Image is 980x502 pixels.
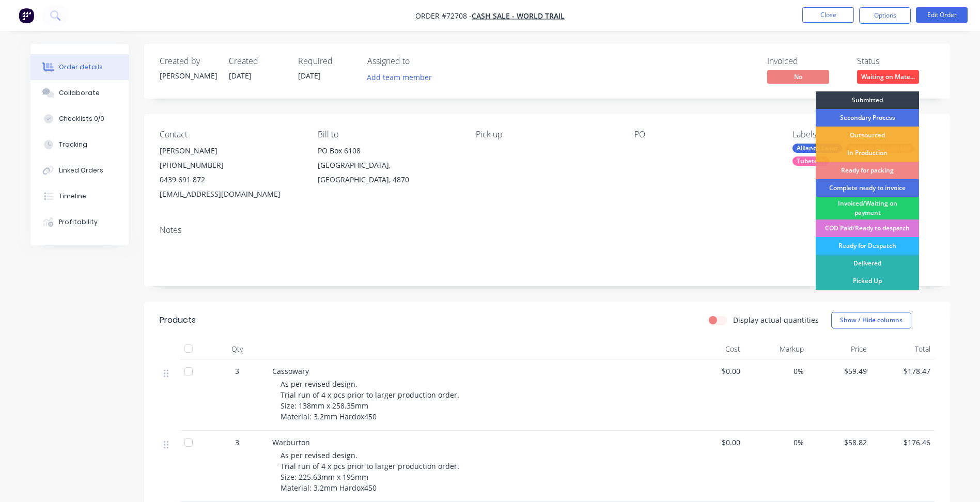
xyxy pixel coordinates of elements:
button: Waiting on Mate... [857,70,919,86]
button: Linked Orders [30,158,129,183]
div: Created by [160,56,216,66]
div: Alliance Laser [792,144,842,153]
button: Options [859,7,911,24]
div: [PHONE_NUMBER] [160,158,301,172]
div: [PERSON_NAME] [160,70,216,81]
div: Delivered [816,255,919,272]
button: Tracking [30,132,129,158]
div: Pick up [476,130,617,139]
span: Warburton [272,437,310,447]
div: Submitted [816,91,919,109]
div: PO [634,130,776,139]
button: Collaborate [30,80,129,106]
div: Qty [206,339,268,359]
span: Order #72708 - [415,11,472,21]
div: [PERSON_NAME] [160,144,301,158]
button: Add team member [367,70,438,84]
img: Factory [19,8,34,23]
div: Tracking [59,140,87,149]
span: As per revised design. Trial run of 4 x pcs prior to larger production order. Size: 138mm x 258.3... [281,379,459,421]
span: $0.00 [686,437,741,448]
div: Created [229,56,286,66]
span: [DATE] [229,71,252,81]
div: 0439 691 872 [160,172,301,187]
span: [DATE] [298,71,321,81]
div: [EMAIL_ADDRESS][DOMAIN_NAME] [160,187,301,201]
span: No [767,70,829,83]
span: Cassowary [272,366,309,376]
label: Display actual quantities [733,315,819,325]
div: Ready for packing [816,162,919,179]
button: Close [802,7,854,23]
div: Assigned to [367,56,471,66]
span: $58.82 [812,437,867,448]
div: Invoiced/Waiting on payment [816,197,919,219]
div: Price [808,339,872,359]
div: Markup [744,339,808,359]
span: $0.00 [686,366,741,376]
div: Linked Orders [59,166,103,175]
span: $176.46 [875,437,930,448]
button: Checklists 0/0 [30,106,129,132]
span: Waiting on Mate... [857,70,919,83]
div: Invoiced [767,56,845,66]
button: Timeline [30,183,129,209]
div: Notes [160,225,935,235]
div: Complete ready to invoice [816,179,919,197]
button: Order details [30,54,129,80]
div: Products [160,314,196,326]
div: Picked Up [816,272,919,290]
div: Profitability [59,217,98,227]
div: [GEOGRAPHIC_DATA], [GEOGRAPHIC_DATA], 4870 [318,158,459,187]
span: 0% [749,366,804,376]
div: Total [871,339,935,359]
div: Outsourced [816,127,919,144]
div: Secondary Process [816,109,919,127]
button: Edit Order [916,7,968,23]
div: Order details [59,62,103,72]
div: Status [857,56,935,66]
button: Add team member [361,70,437,84]
div: Labels [792,130,934,139]
span: 0% [749,437,804,448]
div: In Production [816,144,919,162]
div: Bill to [318,130,459,139]
button: Profitability [30,209,129,235]
span: $178.47 [875,366,930,376]
div: Timeline [59,192,86,201]
div: Ready for Despatch [816,237,919,255]
span: 3 [235,437,239,448]
div: Tubetech [792,156,829,166]
div: Contact [160,130,301,139]
div: Cost [681,339,745,359]
div: [PERSON_NAME][PHONE_NUMBER]0439 691 872[EMAIL_ADDRESS][DOMAIN_NAME] [160,144,301,201]
div: Checklists 0/0 [59,114,104,123]
div: PO Box 6108[GEOGRAPHIC_DATA], [GEOGRAPHIC_DATA], 4870 [318,144,459,187]
a: Cash Sale - World Trail [472,11,565,21]
span: As per revised design. Trial run of 4 x pcs prior to larger production order. Size: 225.63mm x 19... [281,450,459,493]
div: Required [298,56,355,66]
div: COD Paid/Ready to despatch [816,219,919,237]
div: Collaborate [59,88,100,98]
div: PO Box 6108 [318,144,459,158]
span: $59.49 [812,366,867,376]
span: 3 [235,366,239,376]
